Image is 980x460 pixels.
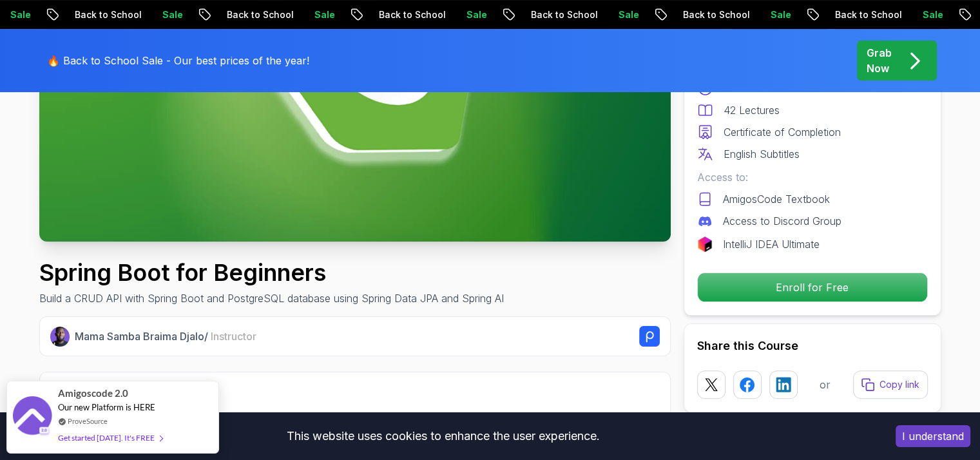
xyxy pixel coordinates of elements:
p: Certificate of Completion [724,124,841,140]
p: Access to Discord Group [723,213,841,229]
img: provesource social proof notification image [13,396,52,438]
span: Our new Platform is HERE [58,402,155,412]
p: Back to School [208,8,296,21]
button: Accept cookies [896,425,970,447]
div: This website uses cookies to enhance the user experience. [10,422,876,450]
p: or [820,377,831,392]
p: 42 Lectures [724,102,780,118]
p: English Subtitles [724,146,800,162]
span: Amigoscode 2.0 [58,386,128,401]
p: Sale [600,8,641,21]
p: 🔥 Back to School Sale - Our best prices of the year! [47,53,309,68]
h2: What you will learn [55,388,655,406]
a: ProveSource [68,416,108,426]
button: Copy link [853,370,928,399]
div: Get started [DATE]. It's FREE [58,430,162,445]
p: Grab Now [867,45,892,76]
p: Access to: [697,169,928,185]
button: Enroll for Free [697,273,928,302]
p: Sale [752,8,793,21]
h1: Spring Boot for Beginners [39,260,504,285]
p: Sale [296,8,337,21]
p: Back to School [664,8,752,21]
p: Sale [904,8,945,21]
p: Sale [144,8,185,21]
p: IntelliJ IDEA Ultimate [723,236,820,252]
p: Copy link [879,378,919,391]
p: AmigosCode Textbook [723,191,830,207]
p: Back to School [816,8,904,21]
img: jetbrains logo [697,236,713,252]
p: Build a CRUD API with Spring Boot and PostgreSQL database using Spring Data JPA and Spring AI [39,291,504,306]
img: Nelson Djalo [50,327,70,347]
p: Sale [448,8,489,21]
h2: Share this Course [697,337,928,355]
p: Mama Samba Braima Djalo / [75,329,256,344]
p: Back to School [512,8,600,21]
span: Instructor [211,330,256,343]
p: Back to School [56,8,144,21]
p: Back to School [360,8,448,21]
p: Enroll for Free [698,273,927,302]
